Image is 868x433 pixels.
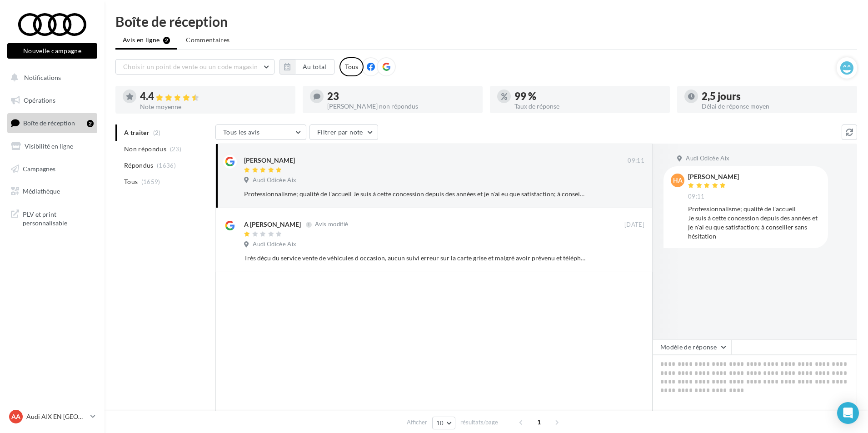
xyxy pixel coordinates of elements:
[123,63,258,70] span: Choisir un point de vente ou un code magasin
[25,142,73,150] span: Visibilité en ligne
[628,157,644,165] span: 09:11
[5,204,99,231] a: PLV et print personnalisable
[170,145,181,153] span: (23)
[5,91,99,110] a: Opérations
[115,15,857,28] div: Boîte de réception
[653,339,732,355] button: Modèle de réponse
[244,220,301,229] div: A [PERSON_NAME]
[7,43,97,59] button: Nouvelle campagne
[279,59,334,75] button: Au total
[5,137,99,156] a: Visibilité en ligne
[253,240,296,249] span: Audi Odicée Aix
[624,221,644,229] span: [DATE]
[140,104,288,110] div: Note moyenne
[688,174,739,180] div: [PERSON_NAME]
[186,35,229,45] span: Commentaires
[315,221,348,228] span: Avis modifié
[673,176,683,185] span: ha
[124,177,138,186] span: Tous
[514,103,663,109] div: Taux de réponse
[157,162,176,169] span: (1636)
[23,208,94,228] span: PLV et print personnalisable
[702,103,850,109] div: Délai de réponse moyen
[295,59,334,75] button: Au total
[837,402,859,424] div: Open Intercom Messenger
[339,57,364,76] div: Tous
[5,113,99,133] a: Boîte de réception2
[244,156,295,165] div: [PERSON_NAME]
[253,176,296,184] span: Audi Odicée Aix
[436,419,444,427] span: 10
[215,124,306,140] button: Tous les avis
[124,161,154,170] span: Répondus
[23,187,60,195] span: Médiathèque
[244,189,585,199] div: Professionnalisme; qualité de l'accueil Je suis à cette concession depuis des années et je n'ai e...
[688,193,705,201] span: 09:11
[244,254,585,263] div: Très déçu du service vente de véhicules d occasion, aucun suivi erreur sur la carte grise et malg...
[223,128,260,136] span: Tous les avis
[432,417,455,429] button: 10
[702,91,850,101] div: 2,5 jours
[26,412,87,421] p: Audi AIX EN [GEOGRAPHIC_DATA]
[5,68,95,87] button: Notifications
[532,415,546,429] span: 1
[7,408,97,425] a: AA Audi AIX EN [GEOGRAPHIC_DATA]
[688,204,821,241] div: Professionnalisme; qualité de l'accueil Je suis à cette concession depuis des années et je n'ai e...
[140,91,288,102] div: 4.4
[141,178,160,185] span: (1659)
[24,96,55,104] span: Opérations
[115,59,274,75] button: Choisir un point de vente ou un code magasin
[407,418,427,427] span: Afficher
[460,418,498,427] span: résultats/page
[11,412,20,421] span: AA
[23,164,55,172] span: Campagnes
[5,159,99,179] a: Campagnes
[24,74,61,81] span: Notifications
[23,119,75,127] span: Boîte de réception
[514,91,663,101] div: 99 %
[686,154,729,163] span: Audi Odicée Aix
[87,120,94,127] div: 2
[309,124,378,140] button: Filtrer par note
[327,103,475,109] div: [PERSON_NAME] non répondus
[5,182,99,201] a: Médiathèque
[124,144,166,154] span: Non répondus
[327,91,475,101] div: 23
